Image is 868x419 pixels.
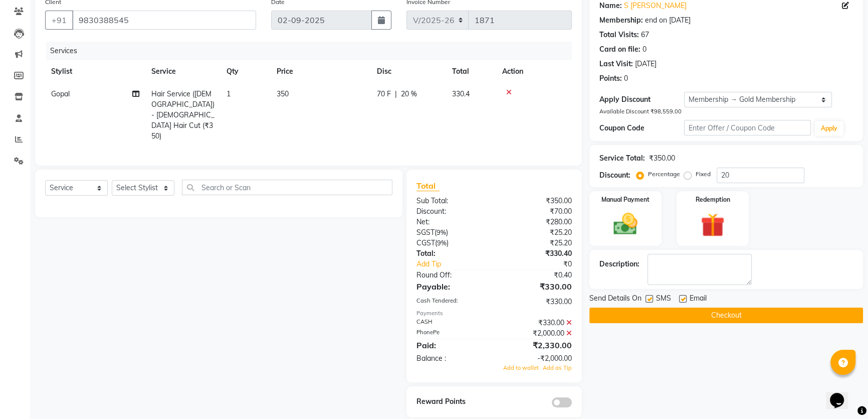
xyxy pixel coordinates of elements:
div: ₹330.00 [494,318,579,328]
div: ₹25.20 [494,227,579,238]
span: 9% [437,228,446,236]
div: PhonePe [409,328,494,339]
div: Apply Discount [599,94,684,105]
div: Total: [409,248,494,259]
span: 330.4 [452,89,470,98]
div: Service Total: [599,153,645,164]
th: Action [496,60,572,83]
span: 9% [437,239,447,247]
button: +91 [45,11,73,30]
span: Hair Service ([DEMOGRAPHIC_DATA]) - [DEMOGRAPHIC_DATA] Hair Cut (₹350) [151,89,214,141]
span: 350 [277,89,289,98]
div: ₹330.00 [494,281,579,293]
div: Total Visits: [599,30,639,40]
span: 20 % [401,89,417,99]
img: _cash.svg [606,210,645,238]
div: ₹70.00 [494,206,579,217]
div: 0 [624,73,628,84]
th: Price [271,60,371,83]
a: S [PERSON_NAME] [624,1,687,11]
div: Coupon Code [599,123,684,133]
span: Gopal [51,89,70,98]
div: Services [46,42,579,60]
th: Total [446,60,496,83]
div: ₹0.40 [494,270,579,281]
span: Add as Tip [543,364,572,371]
div: Card on file: [599,44,640,55]
th: Qty [221,60,271,83]
input: Search or Scan [182,180,392,195]
th: Service [145,60,221,83]
div: Reward Points [409,396,494,407]
div: Available Discount ₹98,559.00 [599,107,853,116]
span: Total [416,181,440,191]
div: Discount: [409,206,494,217]
label: Redemption [696,195,730,204]
th: Disc [371,60,446,83]
div: CASH [409,318,494,328]
span: 70 F [377,89,391,99]
div: ₹2,330.00 [494,339,579,351]
span: Add to wallet [503,364,539,371]
div: ₹2,000.00 [494,328,579,339]
div: Payable: [409,281,494,293]
div: 67 [641,30,649,40]
div: Name: [599,1,622,11]
div: ( ) [409,238,494,248]
div: Payments [416,309,572,318]
div: -₹2,000.00 [494,353,579,364]
div: Points: [599,73,622,84]
span: CGST [416,238,435,247]
label: Percentage [648,170,680,179]
div: ₹25.20 [494,238,579,248]
span: SMS [656,293,671,306]
input: Search by Name/Mobile/Email/Code [72,11,256,30]
div: ₹0 [508,259,579,269]
button: Checkout [589,308,863,323]
div: end on [DATE] [645,15,691,26]
span: | [395,89,397,99]
label: Manual Payment [601,195,649,204]
div: ₹330.40 [494,248,579,259]
img: _gift.svg [693,210,732,240]
div: Balance : [409,353,494,364]
span: Email [690,293,707,306]
div: ₹350.00 [494,196,579,206]
div: Cash Tendered: [409,297,494,307]
div: Description: [599,259,639,269]
div: ₹330.00 [494,297,579,307]
button: Apply [815,121,843,136]
iframe: chat widget [826,379,858,409]
label: Fixed [696,170,711,179]
div: Membership: [599,15,643,26]
span: 1 [227,89,231,98]
div: ₹280.00 [494,217,579,227]
div: [DATE] [635,59,657,69]
span: Send Details On [589,293,641,306]
th: Stylist [45,60,145,83]
div: Discount: [599,170,630,181]
span: SGST [416,228,435,237]
div: Paid: [409,339,494,351]
div: Last Visit: [599,59,633,69]
div: 0 [642,44,646,55]
div: ₹350.00 [649,153,675,164]
div: Net: [409,217,494,227]
div: Round Off: [409,270,494,281]
div: ( ) [409,227,494,238]
input: Enter Offer / Coupon Code [684,120,811,135]
a: Add Tip [409,259,509,269]
div: Sub Total: [409,196,494,206]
